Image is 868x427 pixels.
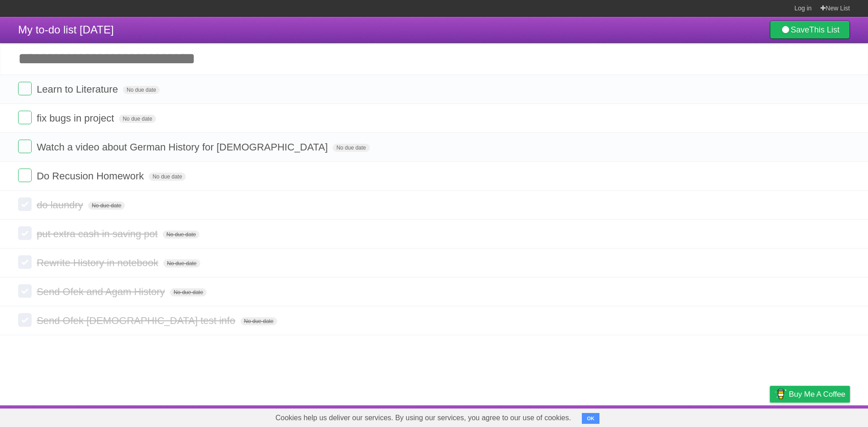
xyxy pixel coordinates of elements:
a: Suggest a feature [793,408,850,425]
span: Watch a video about German History for [DEMOGRAPHIC_DATA] [37,141,330,153]
b: This List [809,25,840,34]
span: No due date [170,288,207,296]
button: OK [582,413,599,424]
span: No due date [163,230,199,239]
a: Buy me a coffee [770,386,850,403]
span: No due date [163,259,200,267]
span: fix bugs in project [37,113,116,124]
span: No due date [119,115,156,123]
span: No due date [241,317,277,325]
span: Send Ofek and Agam History [37,286,167,297]
span: My to-do list [DATE] [18,23,114,36]
span: put extra cash in saving pot [37,228,160,239]
a: Developers [679,408,716,425]
span: Buy me a coffee [789,386,845,402]
a: SaveThis List [770,21,850,39]
a: About [650,408,669,425]
a: Terms [727,408,747,425]
span: Learn to Literature [37,84,120,95]
span: No due date [149,173,185,181]
label: Done [18,82,32,95]
span: do laundry [37,199,85,211]
label: Done [18,111,32,124]
span: No due date [333,144,369,152]
img: Buy me a coffee [774,386,787,402]
span: Cookies help us deliver our services. By using our services, you agree to our use of cookies. [266,409,580,427]
a: Privacy [758,408,782,425]
label: Done [18,255,32,269]
span: Send Ofek [DEMOGRAPHIC_DATA] test info [37,315,237,326]
span: No due date [123,86,160,94]
label: Done [18,197,32,211]
span: Do Recusion Homework [37,170,146,182]
label: Done [18,284,32,298]
label: Done [18,169,32,182]
label: Done [18,140,32,153]
span: No due date [88,202,125,210]
label: Done [18,313,32,327]
span: Rewrite History in notebook [37,257,160,268]
label: Done [18,226,32,240]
